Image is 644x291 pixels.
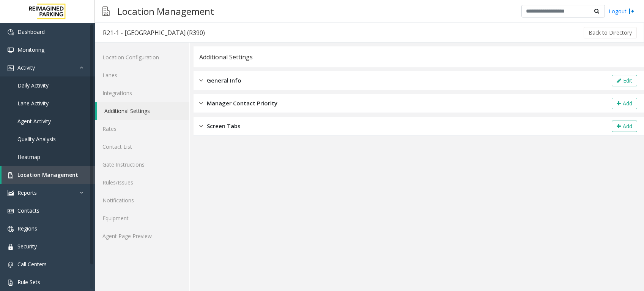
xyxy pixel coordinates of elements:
img: 'icon' [8,47,14,53]
a: Contact List [95,138,189,156]
img: 'icon' [8,29,14,35]
a: Location Configuration [95,48,189,66]
img: 'icon' [8,226,14,232]
img: 'icon' [8,190,14,196]
a: Notifications [95,191,189,209]
span: Dashboard [17,28,45,35]
a: Equipment [95,209,189,227]
span: Screen Tabs [207,122,241,130]
span: Location Management [17,171,78,178]
span: Rule Sets [17,278,40,286]
button: Back to Directory [584,27,637,38]
span: Contacts [17,207,39,214]
span: Security [17,243,37,250]
span: Activity [17,64,35,71]
a: Additional Settings [97,102,189,120]
img: closed [199,99,203,108]
span: Lane Activity [17,100,49,107]
div: R21-1 - [GEOGRAPHIC_DATA] (R390) [103,28,205,38]
img: pageIcon [102,2,110,21]
a: Logout [609,7,635,15]
img: 'icon' [8,172,14,178]
span: Manager Contact Priority [207,99,277,108]
span: Monitoring [17,46,44,53]
span: General Info [207,76,241,85]
img: 'icon' [8,208,14,214]
span: Quality Analysis [17,135,56,143]
img: 'icon' [8,65,14,71]
span: Call Centers [17,261,47,268]
img: 'icon' [8,244,14,250]
a: Gate Instructions [95,156,189,173]
img: 'icon' [8,280,14,286]
a: Lanes [95,66,189,84]
a: Agent Page Preview [95,227,189,245]
span: Agent Activity [17,118,51,125]
span: Regions [17,225,37,232]
img: 'icon' [8,262,14,268]
span: Daily Activity [17,82,49,89]
span: Reports [17,189,37,196]
button: Add [612,121,637,132]
img: logout [628,7,635,15]
span: Heatmap [17,153,40,161]
a: Location Management [2,166,95,184]
h3: Location Management [113,2,218,21]
button: Add [612,98,637,109]
a: Rates [95,120,189,138]
img: closed [199,122,203,130]
a: Rules/Issues [95,173,189,191]
img: closed [199,76,203,85]
a: Integrations [95,84,189,102]
button: Edit [612,75,637,86]
div: Additional Settings [199,52,253,62]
